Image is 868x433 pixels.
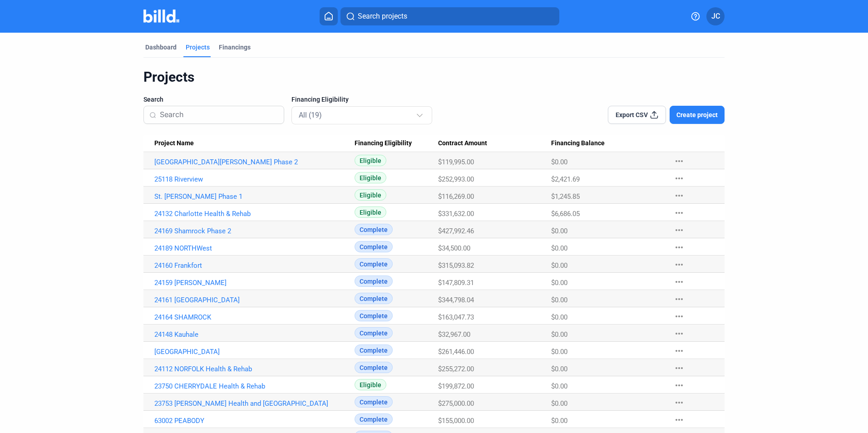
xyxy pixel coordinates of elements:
[355,258,393,270] span: Complete
[219,43,251,52] div: Financings
[438,192,474,201] span: $116,269.00
[551,399,567,408] span: $0.00
[674,242,685,253] mat-icon: more_horiz
[438,348,474,356] span: $261,446.00
[154,313,355,321] a: 24164 SHAMROCK
[674,225,685,236] mat-icon: more_horiz
[154,330,355,339] a: 24148 Kauhale
[551,210,580,218] span: $6,686.05
[358,11,407,22] span: Search projects
[438,244,470,252] span: $34,500.00
[551,244,567,252] span: $0.00
[674,328,685,339] mat-icon: more_horiz
[355,139,438,148] div: Financing Eligibility
[438,382,474,390] span: $199,872.00
[551,296,567,304] span: $0.00
[355,413,393,425] span: Complete
[154,158,355,166] a: [GEOGRAPHIC_DATA][PERSON_NAME] Phase 2
[355,327,393,339] span: Complete
[551,175,580,183] span: $2,421.69
[143,95,163,104] span: Search
[154,139,194,148] span: Project Name
[438,279,474,287] span: $147,809.31
[674,156,685,167] mat-icon: more_horiz
[706,7,725,25] button: JC
[154,399,355,408] a: 23753 [PERSON_NAME] Health and [GEOGRAPHIC_DATA]
[355,155,386,166] span: Eligible
[438,330,470,339] span: $32,967.00
[551,382,567,390] span: $0.00
[154,210,355,218] a: 24132 Charlotte Health & Rehab
[438,139,551,148] div: Contract Amount
[616,110,648,119] span: Export CSV
[154,192,355,201] a: St. [PERSON_NAME] Phase 1
[711,11,720,22] span: JC
[154,244,355,252] a: 24189 NORTHWest
[143,69,725,86] div: Projects
[674,294,685,305] mat-icon: more_horiz
[438,139,487,148] span: Contract Amount
[154,261,355,270] a: 24160 Frankfort
[551,139,605,148] span: Financing Balance
[355,396,393,408] span: Complete
[355,189,386,201] span: Eligible
[355,241,393,252] span: Complete
[551,139,665,148] div: Financing Balance
[551,365,567,373] span: $0.00
[438,175,474,183] span: $252,993.00
[438,296,474,304] span: $344,798.04
[438,158,474,166] span: $119,995.00
[674,190,685,201] mat-icon: more_horiz
[340,7,559,25] button: Search projects
[674,173,685,184] mat-icon: more_horiz
[154,139,355,148] div: Project Name
[674,414,685,425] mat-icon: more_horiz
[674,397,685,408] mat-icon: more_horiz
[154,296,355,304] a: 24161 [GEOGRAPHIC_DATA]
[154,365,355,373] a: 24112 NORFOLK Health & Rehab
[438,313,474,321] span: $163,047.73
[355,293,393,304] span: Complete
[551,192,580,201] span: $1,245.85
[160,105,278,124] input: Search
[551,417,567,425] span: $0.00
[154,279,355,287] a: 24159 [PERSON_NAME]
[674,259,685,270] mat-icon: more_horiz
[608,106,666,124] button: Export CSV
[438,261,474,270] span: $315,093.82
[154,382,355,390] a: 23750 CHERRYDALE Health & Rehab
[291,95,349,104] span: Financing Eligibility
[299,111,322,119] mat-select-trigger: All (19)
[154,348,355,356] a: [GEOGRAPHIC_DATA]
[145,43,177,52] div: Dashboard
[674,345,685,356] mat-icon: more_horiz
[355,224,393,235] span: Complete
[355,344,393,356] span: Complete
[676,110,718,119] span: Create project
[438,399,474,408] span: $275,000.00
[154,175,355,183] a: 25118 Riverview
[674,276,685,287] mat-icon: more_horiz
[674,311,685,322] mat-icon: more_horiz
[551,330,567,339] span: $0.00
[154,227,355,235] a: 24169 Shamrock Phase 2
[438,210,474,218] span: $331,632.00
[674,380,685,391] mat-icon: more_horiz
[355,139,412,148] span: Financing Eligibility
[551,348,567,356] span: $0.00
[551,261,567,270] span: $0.00
[355,310,393,321] span: Complete
[355,379,386,390] span: Eligible
[670,106,725,124] button: Create project
[674,207,685,218] mat-icon: more_horiz
[551,279,567,287] span: $0.00
[355,172,386,183] span: Eligible
[551,227,567,235] span: $0.00
[154,417,355,425] a: 63002 PEABODY
[551,158,567,166] span: $0.00
[438,227,474,235] span: $427,992.46
[355,276,393,287] span: Complete
[355,362,393,373] span: Complete
[674,363,685,374] mat-icon: more_horiz
[551,313,567,321] span: $0.00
